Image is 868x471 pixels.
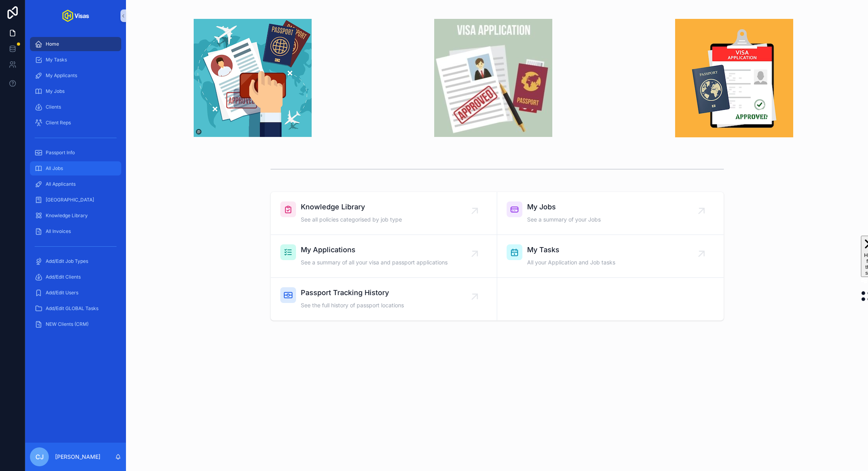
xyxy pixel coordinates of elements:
a: Add/Edit Users [30,286,121,300]
a: My Tasks [30,53,121,67]
a: All Applicants [30,177,121,191]
a: My Jobs [30,84,121,98]
div: scrollable content [25,31,126,342]
span: All Jobs [46,165,63,172]
span: Client Reps [46,120,71,126]
span: Clients [46,104,61,110]
img: 23832-_img1.png [194,19,312,137]
span: See all policies categorised by job type [301,216,402,223]
a: My ApplicationsSee a summary of all your visa and passport applications [271,235,497,278]
span: Add/Edit Job Types [46,258,88,264]
span: Passport Tracking History [301,287,404,298]
span: My Applicants [46,72,77,79]
a: Knowledge Library [30,209,121,223]
span: My Tasks [527,244,615,255]
span: Add/Edit Users [46,290,78,296]
span: See the full history of passport locations [301,301,404,309]
span: Add/Edit GLOBAL Tasks [46,305,98,312]
span: [GEOGRAPHIC_DATA] [46,197,94,203]
a: My JobsSee a summary of your Jobs [497,192,724,235]
span: Add/Edit Clients [46,274,81,280]
a: [GEOGRAPHIC_DATA] [30,193,121,207]
a: Add/Edit Clients [30,270,121,284]
a: NEW Clients (CRM) [30,317,121,331]
span: CJ [35,452,44,462]
span: Knowledge Library [46,212,88,219]
a: All Invoices [30,224,121,238]
a: Knowledge LibrarySee all policies categorised by job type [271,192,497,235]
a: Home [30,37,121,51]
img: 23834-_img3.png [675,19,793,137]
span: My Jobs [46,88,65,94]
img: 23833-_img2.jpg [434,19,552,137]
a: Add/Edit Job Types [30,254,121,268]
span: See a summary of all your visa and passport applications [301,259,448,266]
span: All Applicants [46,181,76,187]
span: All your Application and Job tasks [527,259,615,266]
span: Knowledge Library [301,201,402,212]
a: My Applicants [30,68,121,83]
a: All Jobs [30,161,121,175]
span: My Tasks [46,57,67,63]
a: Passport Info [30,146,121,160]
span: My Applications [301,244,448,255]
span: See a summary of your Jobs [527,216,601,223]
a: Passport Tracking HistorySee the full history of passport locations [271,278,497,320]
a: My TasksAll your Application and Job tasks [497,235,724,278]
span: NEW Clients (CRM) [46,321,89,327]
a: Clients [30,100,121,114]
a: Add/Edit GLOBAL Tasks [30,301,121,316]
span: Passport Info [46,150,75,156]
span: Home [46,41,59,47]
span: All Invoices [46,228,71,235]
span: My Jobs [527,201,601,212]
p: [PERSON_NAME] [55,453,100,461]
a: Client Reps [30,116,121,130]
img: App logo [62,9,89,22]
